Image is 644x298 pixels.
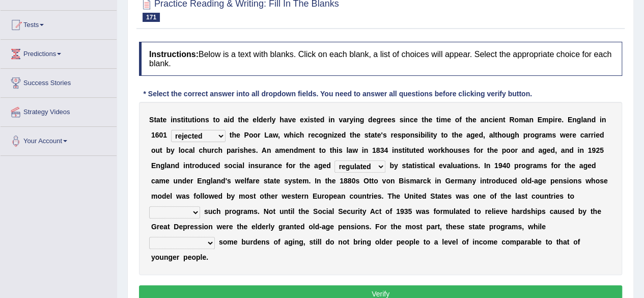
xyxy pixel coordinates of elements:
[398,131,402,139] b: s
[431,131,433,139] b: t
[213,116,215,124] b: t
[253,131,258,139] b: o
[506,146,511,154] b: o
[555,116,557,124] b: r
[418,131,421,139] b: i
[249,131,254,139] b: o
[466,146,470,154] b: s
[591,131,594,139] b: r
[159,131,163,139] b: 0
[468,116,472,124] b: h
[288,116,292,124] b: v
[428,146,434,154] b: w
[580,131,584,139] b: c
[321,146,326,154] b: o
[483,131,485,139] b: ,
[454,131,459,139] b: h
[243,146,248,154] b: h
[352,131,356,139] b: h
[183,116,185,124] b: i
[403,116,405,124] b: i
[523,131,527,139] b: p
[550,146,555,154] b: d
[309,146,313,154] b: n
[289,146,294,154] b: n
[371,131,375,139] b: a
[316,116,320,124] b: e
[452,131,454,139] b: t
[596,131,600,139] b: e
[285,146,289,154] b: e
[443,131,448,139] b: o
[433,131,437,139] b: y
[215,116,220,124] b: o
[284,116,288,124] b: a
[339,116,343,124] b: v
[214,146,218,154] b: c
[189,146,193,154] b: a
[185,146,189,154] b: c
[466,131,470,139] b: a
[227,146,231,154] b: p
[511,146,515,154] b: o
[298,146,304,154] b: m
[296,131,300,139] b: c
[166,146,171,154] b: b
[332,146,337,154] b: h
[262,146,267,154] b: A
[372,146,376,154] b: 1
[527,131,530,139] b: r
[394,131,398,139] b: e
[473,146,476,154] b: f
[572,116,577,124] b: n
[211,146,214,154] b: r
[548,116,553,124] b: p
[330,116,335,124] b: n
[497,131,502,139] b: h
[515,146,517,154] b: r
[521,146,525,154] b: a
[377,131,381,139] b: e
[139,42,622,76] h4: Below is a text with blanks. Click on each blank, a list of choices will appear. Select the appro...
[1,11,117,36] a: Tests
[489,146,494,154] b: h
[155,131,159,139] b: 6
[1,127,117,152] a: Your Account
[591,116,596,124] b: d
[149,116,154,124] b: S
[542,116,548,124] b: m
[438,146,440,154] b: r
[539,131,542,139] b: r
[394,146,399,154] b: n
[347,116,349,124] b: r
[304,146,309,154] b: e
[600,116,602,124] b: i
[515,131,519,139] b: h
[267,116,269,124] b: r
[472,116,477,124] b: e
[300,116,304,124] b: e
[405,146,407,154] b: i
[530,131,535,139] b: o
[236,131,240,139] b: e
[416,146,420,154] b: e
[349,116,353,124] b: y
[235,146,237,154] b: r
[197,116,201,124] b: o
[256,146,258,154] b: .
[441,131,443,139] b: t
[414,131,418,139] b: s
[542,131,546,139] b: a
[348,146,352,154] b: a
[602,116,606,124] b: n
[292,116,296,124] b: e
[569,131,572,139] b: r
[332,131,334,139] b: i
[151,131,155,139] b: 1
[294,146,298,154] b: d
[547,146,551,154] b: e
[230,116,234,124] b: d
[565,146,569,154] b: n
[314,116,316,124] b: t
[419,146,424,154] b: d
